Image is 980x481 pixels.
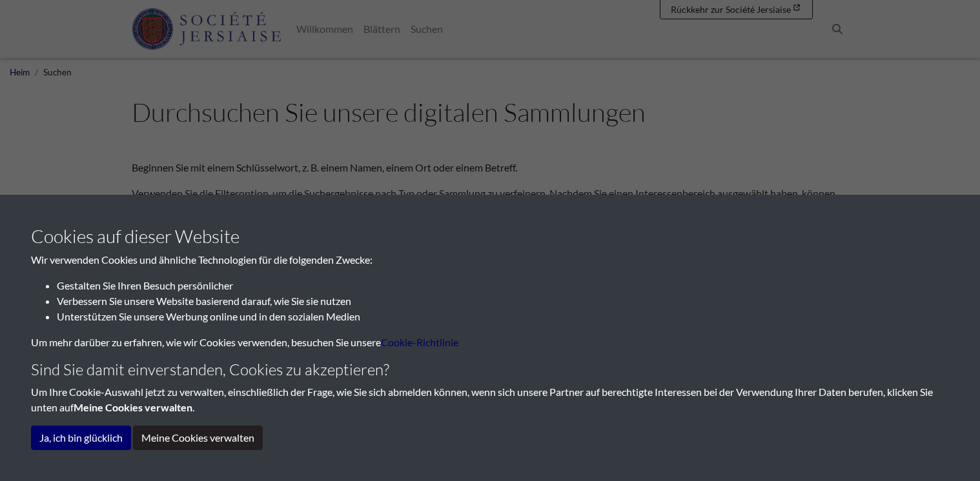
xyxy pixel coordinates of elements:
[31,252,949,268] p: Wir verwenden Cookies und ähnliche Technologien für die folgenden Zwecke:
[31,360,949,379] h4: Sind Sie damit einverstanden, Cookies zu akzeptieren?
[31,335,949,350] p: Um mehr darüber zu erfahren, wie wir Cookies verwenden, besuchen Sie unsere
[57,309,949,324] li: Unterstützen Sie unsere Werbung online und in den sozialen Medien
[31,226,949,248] h3: Cookies auf dieser Website
[31,384,949,415] p: Um Ihre Cookie-Auswahl jetzt zu verwalten, einschließlich der Frage, wie Sie sich abmelden können...
[57,278,949,293] li: Gestalten Sie Ihren Besuch persönlicher
[133,426,263,450] button: Meine Cookies verwalten
[31,426,131,450] button: Ja, ich bin glücklich
[57,293,949,309] li: Verbessern Sie unsere Website basierend darauf, wie Sie sie nutzen
[381,336,458,348] a: Erfahren Sie mehr über Cookies
[74,401,192,413] strong: Meine Cookies verwalten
